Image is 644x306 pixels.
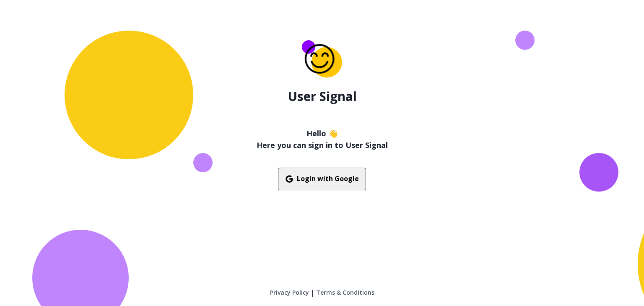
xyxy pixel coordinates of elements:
h3: Hello 👋 [257,127,388,139]
h1: User Signal [288,89,357,104]
span: | [311,288,314,298]
button: Login with Google [278,168,366,190]
a: Terms & Conditions [316,288,374,297]
h4: Here you can sign in to User Signal [257,139,388,151]
a: Privacy Policy [270,288,309,297]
